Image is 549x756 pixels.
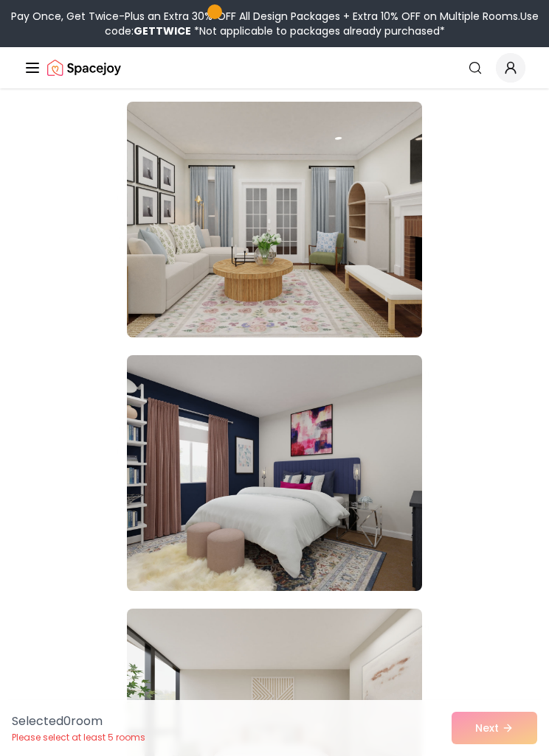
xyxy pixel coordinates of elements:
[6,9,543,38] div: Pay Once, Get Twice-Plus an Extra 30% OFF All Design Packages + Extra 10% OFF on Multiple Rooms.
[134,24,191,38] b: GETTWICE
[127,355,422,591] img: Room room-13
[12,732,145,743] p: Please select at least 5 rooms
[105,9,539,38] span: Use code:
[47,53,121,83] img: Spacejoy Logo
[12,713,145,730] p: Selected 0 room
[191,24,445,38] span: *Not applicable to packages already purchased*
[47,53,121,83] a: Spacejoy
[24,47,525,88] nav: Global
[127,102,422,337] img: Room room-12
